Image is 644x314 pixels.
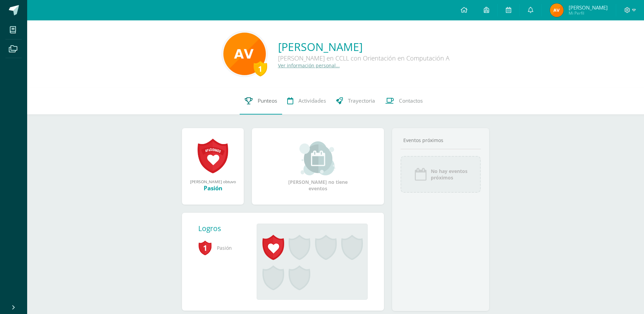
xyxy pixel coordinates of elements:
img: c8b9692577b84a3a7ca327029f14b64b.png [550,3,564,17]
div: Logros [198,224,251,233]
span: Trayectoria [348,97,375,104]
span: No hay eventos próximos [431,168,467,181]
img: event_small.png [299,141,336,175]
span: Mi Perfil [569,10,608,16]
span: Contactos [399,97,423,104]
a: Trayectoria [331,87,380,115]
a: Actividades [282,87,331,115]
span: Actividades [298,97,326,104]
div: Eventos próximos [401,137,481,143]
img: event_icon.png [414,168,427,181]
a: [PERSON_NAME] [278,39,449,54]
div: 1 [254,61,267,76]
span: [PERSON_NAME] [569,4,608,11]
a: Contactos [380,87,428,115]
div: Pasión [189,184,237,192]
img: 70f5709caaecd0c5e19c54f73213e110.png [223,33,266,75]
div: [PERSON_NAME] en CCLL con Orientación en Computación A [278,54,449,62]
span: Punteos [258,97,277,104]
div: [PERSON_NAME] no tiene eventos [284,141,352,192]
a: Punteos [240,87,282,115]
span: 1 [198,240,212,256]
div: [PERSON_NAME] obtuvo [189,179,237,184]
a: Ver información personal... [278,62,340,69]
span: Pasión [198,239,246,257]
